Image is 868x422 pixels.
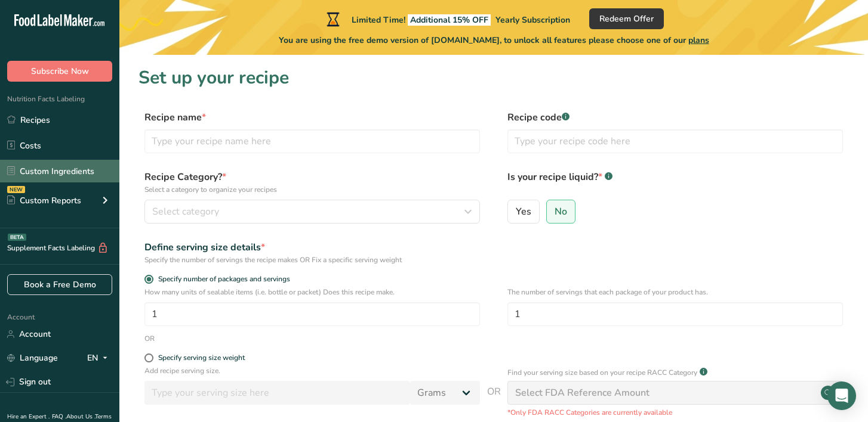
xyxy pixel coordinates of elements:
div: Define serving size details [144,240,480,255]
div: OR [144,333,155,344]
div: NEW [7,186,25,193]
a: About Us . [66,412,95,421]
input: Type your recipe name here [144,129,480,153]
button: Select category [144,200,480,224]
a: FAQ . [52,412,66,421]
p: Add recipe serving size. [144,365,480,376]
label: Recipe Category? [144,170,480,195]
span: Additional 15% OFF [408,14,491,26]
label: Is your recipe liquid? [507,170,843,195]
div: Custom Reports [7,194,81,207]
button: Subscribe Now [7,61,112,82]
button: Redeem Offer [589,8,664,29]
span: Specify number of packages and servings [153,275,290,284]
h1: Set up your recipe [138,64,849,91]
div: Limited Time! [324,12,570,26]
p: Select a category to organize your recipes [144,184,480,195]
div: BETA [8,234,26,241]
div: Specify the number of servings the recipe makes OR Fix a specific serving weight [144,255,480,265]
div: Open Intercom Messenger [827,381,856,410]
a: Language [7,347,58,368]
span: Redeem Offer [599,13,654,25]
input: Type your serving size here [144,381,410,405]
p: Find your serving size based on your recipe RACC Category [507,367,697,378]
span: OR [487,384,501,418]
p: *Only FDA RACC Categories are currently available [507,407,843,418]
label: Recipe name [144,110,480,125]
div: Specify serving size weight [158,353,245,362]
span: Yes [516,206,531,218]
p: How many units of sealable items (i.e. bottle or packet) Does this recipe make. [144,287,480,297]
label: Recipe code [507,110,843,125]
span: Subscribe Now [31,65,89,77]
div: Select FDA Reference Amount [515,386,650,400]
span: No [555,206,567,218]
span: You are using the free demo version of [DOMAIN_NAME], to unlock all features please choose one of... [279,34,709,46]
a: Hire an Expert . [7,412,50,421]
span: Yearly Subscription [495,14,570,26]
a: Book a Free Demo [7,274,112,295]
div: EN [87,351,112,365]
input: Type your recipe code here [507,129,843,153]
span: plans [688,35,709,46]
p: The number of servings that each package of your product has. [507,287,843,297]
span: Select category [152,204,219,219]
